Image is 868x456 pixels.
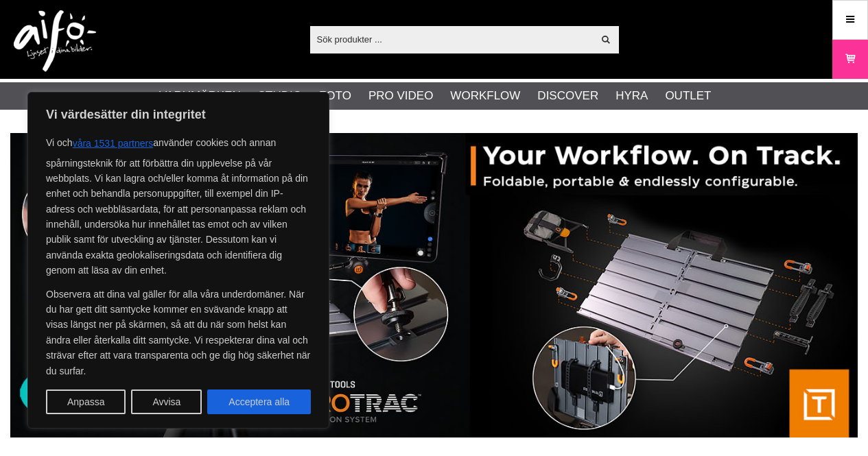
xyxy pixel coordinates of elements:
[73,131,154,156] button: våra 1531 partners
[368,87,433,105] a: Pro Video
[258,87,302,105] a: Studio
[207,389,311,414] button: Acceptera alla
[27,92,329,429] div: Vi värdesätter din integritet
[450,87,520,105] a: Workflow
[14,10,96,72] img: logo.png
[665,87,711,105] a: Outlet
[159,87,241,105] a: Varumärken
[46,389,126,414] button: Anpassa
[46,131,311,278] p: Vi och använder cookies och annan spårningsteknik för att förbättra din upplevelse på vår webbpla...
[310,29,594,49] input: Sök produkter ...
[131,389,202,414] button: Avvisa
[46,106,311,123] p: Vi värdesätter din integritet
[537,87,598,105] a: Discover
[10,133,858,437] img: Annons:007 banner-header-aerotrac-1390x500.jpg
[615,87,648,105] a: Hyra
[46,287,311,379] p: Observera att dina val gäller för alla våra underdomäner. När du har gett ditt samtycke kommer en...
[319,87,351,105] a: Foto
